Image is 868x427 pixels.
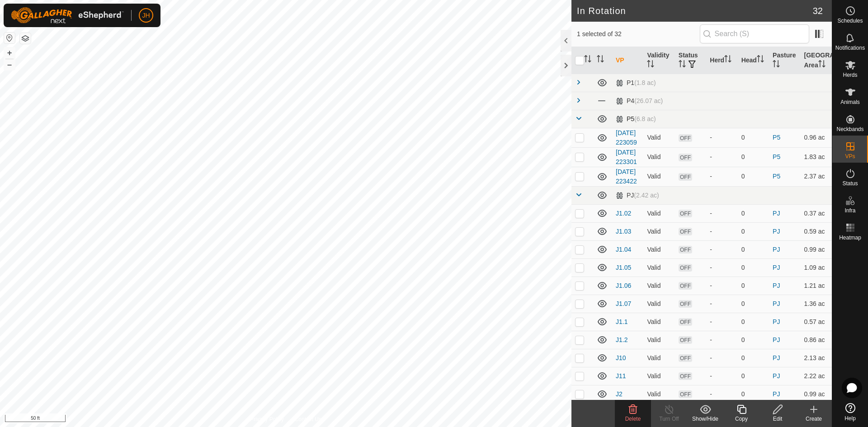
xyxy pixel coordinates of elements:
td: 0 [738,167,769,186]
span: 1 selected of 32 [577,29,700,39]
div: Create [796,415,832,423]
a: PJ [773,264,780,271]
td: Valid [643,295,675,313]
th: Pasture [769,47,800,74]
a: J1.03 [616,228,631,235]
td: 0 [738,385,769,403]
a: PJ [773,318,780,325]
a: J1.04 [616,246,631,253]
td: Valid [643,204,675,222]
button: Map Layers [20,33,31,44]
td: 0 [738,128,769,147]
td: 2.37 ac [801,167,832,186]
div: - [710,227,734,236]
span: OFF [679,154,692,161]
th: VP [612,47,643,74]
td: 0 [738,222,769,240]
td: 0 [738,204,769,222]
th: Herd [706,47,737,74]
a: J2 [616,390,623,398]
div: - [710,281,734,291]
td: 0 [738,367,769,385]
td: 0 [738,295,769,313]
span: Heatmap [839,235,861,240]
td: 0 [738,313,769,331]
td: 1.83 ac [801,147,832,167]
span: OFF [679,336,692,344]
td: Valid [643,222,675,240]
td: 0.99 ac [801,385,832,403]
a: [DATE] 223059 [616,129,637,146]
span: OFF [679,228,692,235]
td: Valid [643,147,675,167]
td: Valid [643,313,675,331]
a: J1.2 [616,336,627,343]
td: 0.96 ac [801,128,832,147]
div: Show/Hide [687,415,723,423]
span: Help [844,416,856,421]
img: Gallagher Logo [11,7,124,23]
span: Animals [840,99,860,105]
a: PJ [773,372,780,380]
p-sorticon: Activate to sort [773,61,780,69]
span: OFF [679,318,692,326]
a: P5 [773,134,780,141]
a: Contact Us [295,415,321,423]
span: OFF [679,134,692,142]
th: Validity [643,47,675,74]
td: 2.13 ac [801,349,832,367]
td: Valid [643,349,675,367]
p-sorticon: Activate to sort [597,56,604,64]
td: 0.37 ac [801,204,832,222]
td: Valid [643,367,675,385]
a: J1.1 [616,318,627,325]
a: PJ [773,300,780,307]
span: OFF [679,372,692,380]
td: 0.99 ac [801,240,832,258]
div: Turn Off [651,415,687,423]
span: OFF [679,390,692,398]
th: Status [675,47,706,74]
div: - [710,389,734,399]
span: Schedules [837,18,863,23]
td: 0 [738,147,769,167]
td: Valid [643,128,675,147]
div: - [710,317,734,327]
div: - [710,353,734,363]
span: Infra [844,208,855,213]
td: Valid [643,385,675,403]
div: PJ [616,192,659,199]
span: (6.8 ac) [634,115,656,122]
a: Privacy Policy [250,415,284,423]
div: - [710,335,734,345]
div: - [710,172,734,181]
td: 0 [738,258,769,277]
td: 0 [738,349,769,367]
button: + [4,47,15,58]
p-sorticon: Activate to sort [818,61,826,69]
div: P1 [616,79,656,87]
a: J1.02 [616,210,631,217]
a: J1.06 [616,282,631,289]
a: [DATE] 223301 [616,149,637,165]
div: - [710,152,734,162]
div: - [710,263,734,272]
input: Search (S) [700,24,809,43]
a: PJ [773,354,780,361]
a: PJ [773,390,780,398]
span: OFF [679,246,692,253]
span: (26.07 ac) [634,97,663,104]
td: 1.21 ac [801,277,832,295]
a: PJ [773,210,780,217]
div: Edit [759,415,796,423]
a: J11 [616,372,626,380]
td: 2.22 ac [801,367,832,385]
a: J1.07 [616,300,631,307]
a: PJ [773,246,780,253]
td: 1.36 ac [801,295,832,313]
span: OFF [679,173,692,181]
button: – [4,59,15,70]
div: - [710,133,734,142]
div: - [710,299,734,309]
td: Valid [643,167,675,186]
